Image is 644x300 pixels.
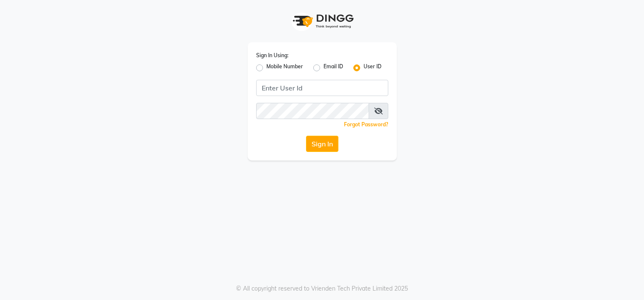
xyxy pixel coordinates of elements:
[288,9,356,34] img: logo1.svg
[256,52,289,59] label: Sign In Using:
[306,136,338,152] button: Sign In
[256,103,369,119] input: Username
[266,63,303,73] label: Mobile Number
[256,80,388,96] input: Username
[323,63,343,73] label: Email ID
[344,121,388,128] a: Forgot Password?
[364,63,381,73] label: User ID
